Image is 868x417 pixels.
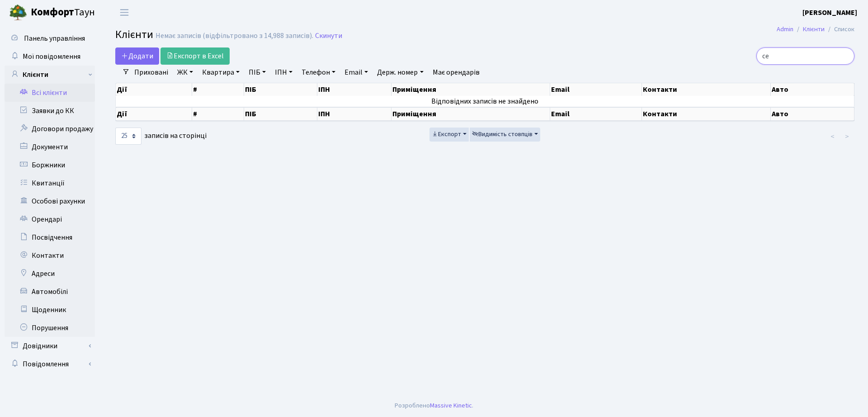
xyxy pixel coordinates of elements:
[5,138,95,156] a: Документи
[31,5,95,20] span: Таун
[31,5,74,19] b: Комфорт
[9,4,27,22] img: logo.png
[24,33,85,43] span: Панель управління
[550,107,642,121] th: Email
[771,83,854,96] th: Авто
[5,301,95,319] a: Щоденник
[317,107,392,121] th: ІПН
[192,83,244,96] th: #
[198,65,243,80] a: Квартира
[116,96,854,107] td: Відповідних записів не знайдено
[116,83,192,96] th: Дії
[802,7,857,18] a: [PERSON_NAME]
[113,5,136,20] button: Переключити навігацію
[5,66,95,84] a: Клієнти
[116,107,192,121] th: Дії
[771,107,854,121] th: Авто
[642,83,771,96] th: Контакти
[642,107,771,121] th: Контакти
[392,107,550,121] th: Приміщення
[245,65,269,80] a: ПІБ
[115,47,159,65] a: Додати
[160,47,230,65] a: Експорт в Excel
[244,107,317,121] th: ПІБ
[550,83,642,96] th: Email
[392,83,550,96] th: Приміщення
[192,107,244,121] th: #
[5,47,95,66] a: Мої повідомлення
[5,174,95,192] a: Квитанції
[5,228,95,246] a: Посвідчення
[5,192,95,210] a: Особові рахунки
[23,52,80,62] span: Мої повідомлення
[156,32,313,40] div: Немає записів (відфільтровано з 14,988 записів).
[802,8,857,18] b: [PERSON_NAME]
[5,265,95,283] a: Адреси
[395,401,473,411] div: Розроблено .
[244,83,317,96] th: ПІБ
[373,65,427,80] a: Держ. номер
[271,65,296,80] a: ІПН
[5,84,95,102] a: Всі клієнти
[115,27,153,43] span: Клієнти
[470,128,540,142] button: Видимість стовпців
[121,51,153,61] span: Додати
[432,130,461,139] span: Експорт
[5,355,95,373] a: Повідомлення
[5,120,95,138] a: Договори продажу
[5,246,95,265] a: Контакти
[5,29,95,47] a: Панель управління
[803,24,825,34] a: Клієнти
[115,128,142,145] select: записів на сторінці
[825,24,854,34] li: Список
[472,130,533,139] span: Видимість стовпців
[5,319,95,337] a: Порушення
[5,210,95,228] a: Орендарі
[429,65,483,80] a: Має орендарів
[317,83,392,96] th: ІПН
[756,47,854,65] input: Пошук...
[763,20,868,39] nav: breadcrumb
[131,65,172,80] a: Приховані
[315,32,342,40] a: Скинути
[5,102,95,120] a: Заявки до КК
[5,337,95,355] a: Довідники
[777,24,793,34] a: Admin
[298,65,339,80] a: Телефон
[5,283,95,301] a: Автомобілі
[430,401,472,410] a: Massive Kinetic
[341,65,372,80] a: Email
[174,65,197,80] a: ЖК
[115,128,207,145] label: записів на сторінці
[5,156,95,174] a: Боржники
[429,128,469,142] button: Експорт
